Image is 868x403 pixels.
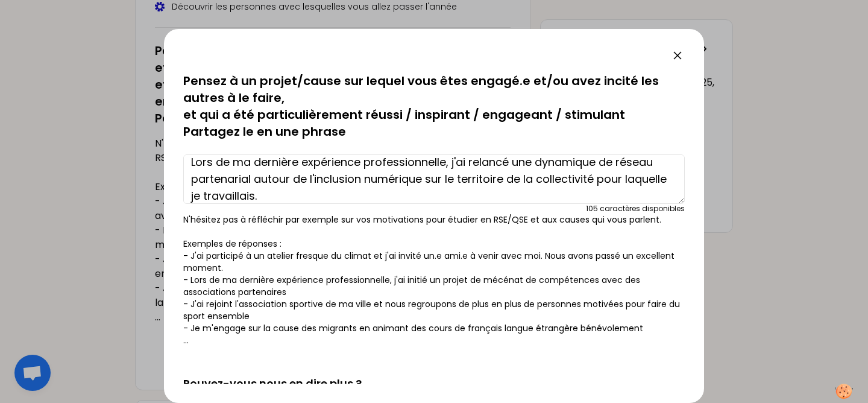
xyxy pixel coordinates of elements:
[586,204,685,214] div: 105 caractères disponibles
[183,214,685,346] p: N'hésitez pas à réfléchir par exemple sur vos motivations pour étudier en RSE/QSE et aux causes q...
[183,72,685,140] p: Pensez à un projet/cause sur lequel vous êtes engagé.e et/ou avez incité les autres à le faire, e...
[183,154,685,204] textarea: Lors de ma dernière expérience professionnelle, j'ai relancé une dynamique de réseau partenarial ...
[183,356,685,392] h2: Pouvez-vous nous en dire plus ?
